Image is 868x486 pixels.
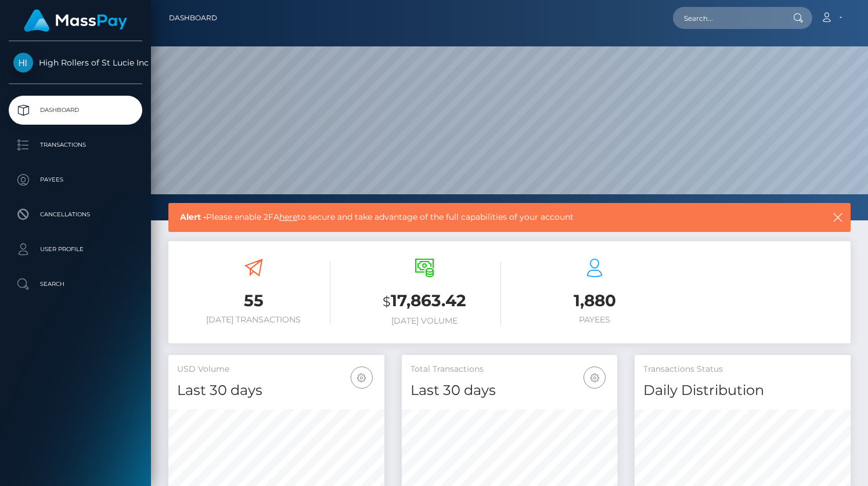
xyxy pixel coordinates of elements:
a: Cancellations [9,200,142,229]
a: here [279,212,297,222]
p: Cancellations [13,206,138,223]
span: Please enable 2FA to secure and take advantage of the full capabilities of your account [180,211,766,223]
h4: Daily Distribution [643,380,842,401]
small: $ [383,293,391,310]
h4: Last 30 days [177,380,376,401]
a: Payees [9,165,142,194]
p: Payees [13,171,138,188]
a: Search [9,270,142,299]
p: User Profile [13,241,138,258]
h6: Payees [518,315,672,325]
p: Search [13,275,138,293]
a: Transactions [9,130,142,159]
h6: [DATE] Volume [348,316,501,326]
b: Alert - [180,212,206,222]
h3: 17,863.42 [348,289,501,313]
h5: Transactions Status [643,364,842,375]
h4: Last 30 days [410,380,609,401]
span: High Rollers of St Lucie Inc [9,57,142,68]
h6: [DATE] Transactions [177,315,330,325]
h3: 1,880 [518,289,672,312]
img: High Rollers of St Lucie Inc [13,53,33,72]
p: Dashboard [13,101,138,119]
h5: Total Transactions [410,364,609,375]
input: Search... [673,7,782,29]
a: Dashboard [169,6,217,30]
a: Dashboard [9,96,142,125]
p: Transactions [13,136,138,154]
h3: 55 [177,289,330,312]
h5: USD Volume [177,364,376,375]
img: MassPay Logo [24,9,127,32]
a: User Profile [9,235,142,264]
